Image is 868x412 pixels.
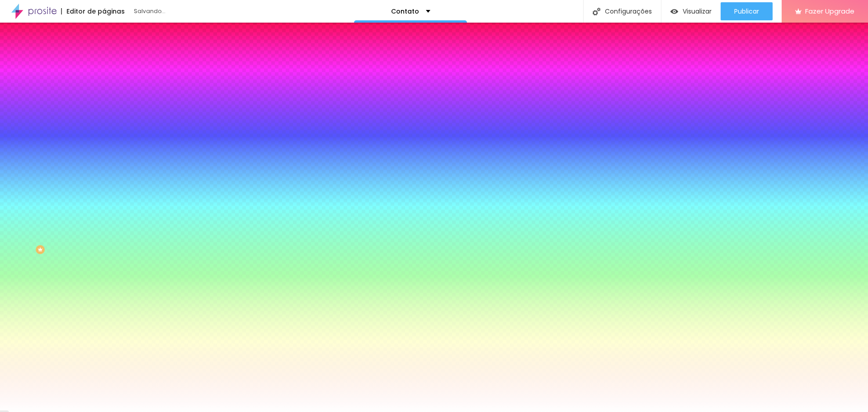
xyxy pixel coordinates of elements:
button: Visualizar [661,2,721,20]
span: Visualizar [683,8,712,15]
p: Contato [391,8,419,14]
img: Icone [593,8,600,15]
div: Editor de páginas [61,8,125,14]
span: Fazer Upgrade [805,7,854,15]
button: Publicar [721,2,773,20]
span: Publicar [734,8,759,15]
div: Salvando... [134,9,238,14]
img: view-1.svg [670,8,678,15]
